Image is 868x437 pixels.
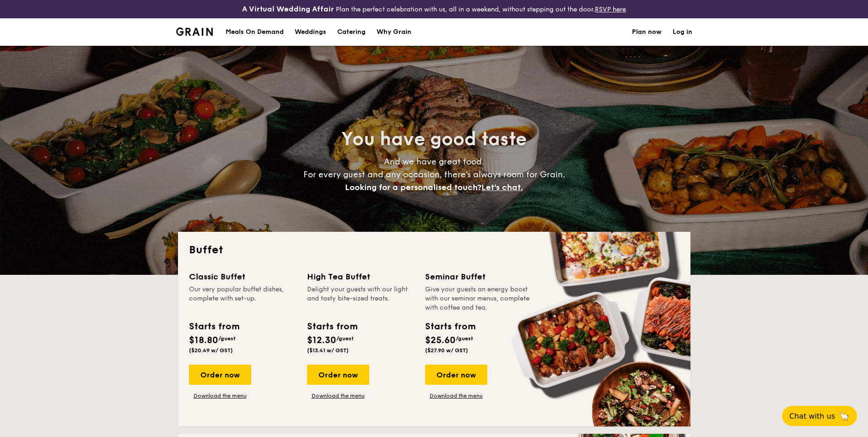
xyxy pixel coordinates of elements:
[303,157,565,192] span: And we have great food. For every guest and any occasion, there’s always room for Grain.
[218,335,236,342] span: /guest
[307,335,336,346] span: $12.30
[789,412,835,421] span: Chat with us
[226,18,284,46] div: Meals On Demand
[839,411,850,421] span: 🦙
[425,365,487,385] div: Order now
[171,4,698,15] div: Plan the perfect celebration with us, all in a weekend, without stepping out the door.
[332,18,371,46] a: Catering
[189,392,251,399] a: Download the menu
[189,335,218,346] span: $18.80
[307,365,369,385] div: Order now
[336,335,354,342] span: /guest
[425,270,532,283] div: Seminar Buffet
[189,285,296,312] div: Our very popular buffet dishes, complete with set-up.
[673,18,692,46] a: Log in
[189,270,296,283] div: Classic Buffet
[345,182,481,192] span: Looking for a personalised touch?
[307,347,349,354] span: ($13.41 w/ GST)
[595,5,626,13] a: RSVP here
[425,347,468,354] span: ($27.90 w/ GST)
[176,27,213,36] a: Logotype
[295,18,326,46] div: Weddings
[425,392,487,399] a: Download the menu
[337,18,366,46] h1: Catering
[220,18,289,46] a: Meals On Demand
[242,4,334,15] h4: A Virtual Wedding Affair
[782,406,857,426] button: Chat with us🦙
[307,320,357,333] div: Starts from
[341,128,527,150] span: You have good taste
[425,320,475,333] div: Starts from
[189,347,233,354] span: ($20.49 w/ GST)
[456,335,473,342] span: /guest
[189,243,679,257] h2: Buffet
[425,335,456,346] span: $25.60
[377,18,411,46] div: Why Grain
[425,285,532,312] div: Give your guests an energy boost with our seminar menus, complete with coffee and tea.
[481,182,523,192] span: Let's chat.
[189,365,251,385] div: Order now
[371,18,417,46] a: Why Grain
[307,270,414,283] div: High Tea Buffet
[176,27,213,36] img: Grain
[189,320,239,333] div: Starts from
[289,18,332,46] a: Weddings
[307,392,369,399] a: Download the menu
[632,18,662,46] a: Plan now
[307,285,414,312] div: Delight your guests with our light and tasty bite-sized treats.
